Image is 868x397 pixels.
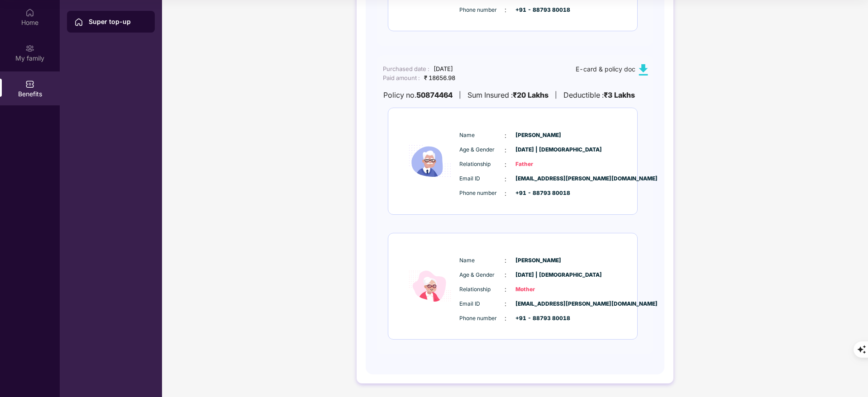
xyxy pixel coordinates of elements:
span: [PERSON_NAME] [515,256,561,265]
div: E-card & policy doc [576,64,649,76]
span: +91 - 88793 80018 [515,6,561,14]
span: Father [515,160,561,169]
span: : [505,160,506,170]
img: svg+xml;base64,PHN2ZyBpZD0iQmVuZWZpdHMiIHhtbG5zPSJodHRwOi8vd3d3LnczLm9yZy8yMDAwL3N2ZyIgd2lkdGg9Ij... [25,80,34,89]
span: Relationship [459,285,505,294]
span: : [505,299,506,309]
b: 50874464 [416,90,453,101]
img: svg+xml;base64,PHN2ZyB4bWxucz0iaHR0cDovL3d3dy53My5vcmcvMjAwMC9zdmciIHdpZHRoPSIxMC40IiBoZWlnaHQ9Ij... [638,64,649,76]
span: Age & Gender [459,271,505,279]
div: Purchased date : [383,64,429,73]
img: svg+xml;base64,PHN2ZyBpZD0iSG9tZSIgeG1sbnM9Imh0dHA6Ly93d3cudzMub3JnLzIwMDAvc3ZnIiB3aWR0aD0iMjAiIG... [25,8,34,17]
div: ₹ 18656.98 [424,73,455,82]
span: [EMAIL_ADDRESS][PERSON_NAME][DOMAIN_NAME] [515,175,561,183]
span: : [505,313,506,323]
div: Paid amount : [383,73,420,82]
div: Deductible : [563,90,635,101]
span: Name [459,131,505,140]
span: : [505,174,506,184]
div: Policy no. [383,90,453,101]
div: | [459,90,461,100]
span: : [505,284,506,294]
span: Mother [515,285,561,294]
span: : [505,5,506,15]
span: : [505,145,506,155]
span: : [505,189,506,198]
span: +91 - 88793 80018 [515,314,561,323]
b: ₹3 Lakhs [604,90,635,99]
span: Email ID [459,300,505,308]
div: | [555,90,557,100]
span: : [505,255,506,265]
span: : [505,270,506,280]
span: [EMAIL_ADDRESS][PERSON_NAME][DOMAIN_NAME] [515,300,561,308]
span: +91 - 88793 80018 [515,189,561,198]
span: Name [459,256,505,265]
span: Relationship [459,160,505,169]
span: Phone number [459,6,505,14]
div: Sum Insured : [467,90,548,101]
img: svg+xml;base64,PHN2ZyB3aWR0aD0iMjAiIGhlaWdodD0iMjAiIHZpZXdCb3g9IjAgMCAyMCAyMCIgZmlsbD0ibm9uZSIgeG... [25,44,34,53]
span: [DATE] | [DEMOGRAPHIC_DATA] [515,146,561,154]
span: : [505,131,506,141]
span: [DATE] | [DEMOGRAPHIC_DATA] [515,271,561,279]
span: [PERSON_NAME] [515,131,561,140]
span: Email ID [459,175,505,183]
span: Phone number [459,189,505,198]
img: svg+xml;base64,PHN2ZyBpZD0iSG9tZSIgeG1sbnM9Imh0dHA6Ly93d3cudzMub3JnLzIwMDAvc3ZnIiB3aWR0aD0iMjAiIG... [74,18,83,27]
b: ₹20 Lakhs [513,90,548,99]
div: [DATE] [434,64,453,73]
span: Age & Gender [459,146,505,154]
img: icon [403,117,457,205]
img: icon [403,242,457,331]
span: Phone number [459,314,505,323]
div: Super top-up [89,17,148,26]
